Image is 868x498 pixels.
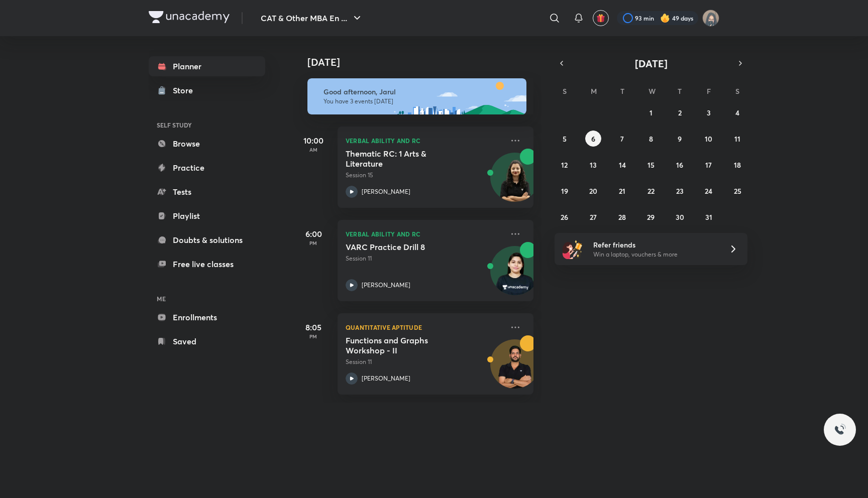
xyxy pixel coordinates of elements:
[643,209,659,225] button: October 29, 2025
[561,186,568,196] abbr: October 19, 2025
[701,157,717,173] button: October 17, 2025
[563,134,567,144] abbr: October 5, 2025
[678,86,682,96] abbr: Thursday
[585,183,601,199] button: October 20, 2025
[734,134,740,144] abbr: October 11, 2025
[346,321,503,333] p: Quantitative Aptitude
[346,135,503,147] p: Verbal Ability and RC
[293,135,334,147] h5: 10:00
[643,157,659,173] button: October 15, 2025
[676,186,684,196] abbr: October 23, 2025
[676,212,684,222] abbr: October 30, 2025
[590,212,597,222] abbr: October 27, 2025
[672,104,688,120] button: October 2, 2025
[643,131,659,147] button: October 8, 2025
[614,209,630,225] button: October 28, 2025
[149,254,265,274] a: Free live classes
[729,131,745,147] button: October 11, 2025
[149,11,230,26] a: Company Logo
[618,212,626,222] abbr: October 28, 2025
[678,108,682,117] abbr: October 2, 2025
[557,209,573,225] button: October 26, 2025
[635,57,668,70] span: [DATE]
[346,228,503,240] p: Verbal Ability and RC
[307,56,544,68] h4: [DATE]
[149,134,265,154] a: Browse
[149,116,265,134] h6: SELF STUDY
[678,134,682,144] abbr: October 9, 2025
[585,131,601,147] button: October 6, 2025
[707,108,711,117] abbr: October 3, 2025
[293,240,334,246] p: PM
[585,209,601,225] button: October 27, 2025
[149,11,230,23] img: Company Logo
[649,134,653,144] abbr: October 8, 2025
[672,183,688,199] button: October 23, 2025
[701,131,717,147] button: October 10, 2025
[834,424,846,436] img: ttu
[149,206,265,226] a: Playlist
[569,56,733,70] button: [DATE]
[362,187,410,196] p: [PERSON_NAME]
[649,108,653,117] abbr: October 1, 2025
[293,333,334,339] p: PM
[563,239,583,259] img: referral
[614,131,630,147] button: October 7, 2025
[705,212,712,222] abbr: October 31, 2025
[491,345,539,393] img: Avatar
[563,86,567,96] abbr: Sunday
[701,104,717,120] button: October 3, 2025
[596,14,605,23] img: avatar
[362,374,410,383] p: [PERSON_NAME]
[593,10,609,26] button: avatar
[647,212,655,222] abbr: October 29, 2025
[346,242,471,252] h5: VARC Practice Drill 8
[173,84,199,96] div: Store
[705,134,712,144] abbr: October 10, 2025
[557,157,573,173] button: October 12, 2025
[293,321,334,333] h5: 8:05
[561,212,568,222] abbr: October 26, 2025
[557,183,573,199] button: October 19, 2025
[585,157,601,173] button: October 13, 2025
[614,157,630,173] button: October 14, 2025
[643,183,659,199] button: October 22, 2025
[729,157,745,173] button: October 18, 2025
[647,186,655,196] abbr: October 22, 2025
[619,160,626,170] abbr: October 14, 2025
[149,80,265,100] a: Store
[323,97,517,105] p: You have 3 events [DATE]
[346,357,503,366] p: Session 11
[590,160,597,170] abbr: October 13, 2025
[593,250,717,259] p: Win a laptop, vouchers & more
[701,209,717,225] button: October 31, 2025
[702,10,719,27] img: Jarul Jangid
[614,183,630,199] button: October 21, 2025
[735,86,739,96] abbr: Saturday
[149,158,265,178] a: Practice
[149,182,265,202] a: Tests
[734,160,741,170] abbr: October 18, 2025
[561,160,568,170] abbr: October 12, 2025
[589,186,597,196] abbr: October 20, 2025
[491,158,539,206] img: Avatar
[591,86,597,96] abbr: Monday
[705,160,712,170] abbr: October 17, 2025
[672,209,688,225] button: October 30, 2025
[491,252,539,300] img: Avatar
[672,131,688,147] button: October 9, 2025
[149,307,265,327] a: Enrollments
[557,131,573,147] button: October 5, 2025
[734,186,741,196] abbr: October 25, 2025
[729,183,745,199] button: October 25, 2025
[660,13,670,23] img: streak
[293,147,334,153] p: AM
[707,86,711,96] abbr: Friday
[701,183,717,199] button: October 24, 2025
[149,331,265,351] a: Saved
[346,335,471,355] h5: Functions and Graphs Workshop - II
[323,87,517,96] h6: Good afternoon, Jarul
[593,239,717,250] h6: Refer friends
[346,149,471,169] h5: Thematic RC: 1 Arts & Literature
[620,134,624,144] abbr: October 7, 2025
